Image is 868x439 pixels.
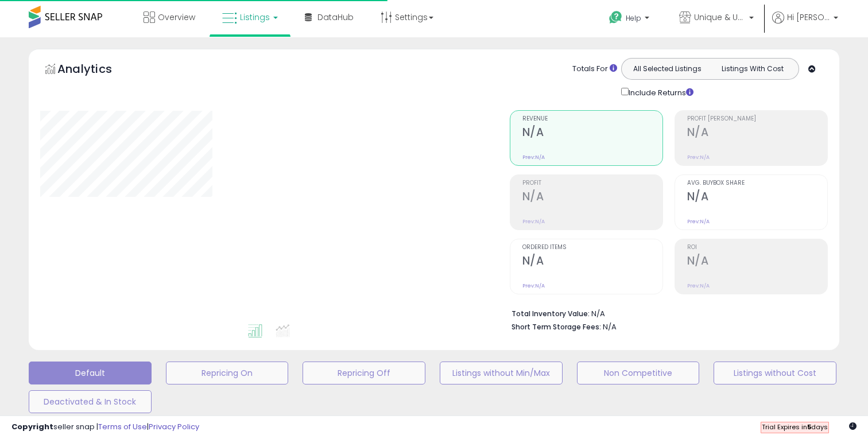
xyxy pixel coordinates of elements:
[522,116,662,122] span: Revenue
[522,126,662,141] h2: N/A
[609,10,623,25] i: Get Help
[613,86,707,99] div: Include Returns
[317,11,354,23] span: DataHub
[687,116,827,122] span: Profit [PERSON_NAME]
[625,61,710,76] button: All Selected Listings
[787,11,830,23] span: Hi [PERSON_NAME]
[687,244,827,251] span: ROI
[577,362,700,384] button: Non Competitive
[626,13,641,23] span: Help
[11,421,53,432] strong: Copyright
[29,362,152,384] button: Default
[687,154,710,161] small: Prev: N/A
[687,282,710,289] small: Prev: N/A
[522,244,662,251] span: Ordered Items
[511,322,601,332] b: Short Term Storage Fees:
[303,362,425,384] button: Repricing Off
[603,321,617,332] span: N/A
[511,309,590,318] b: Total Inventory Value:
[522,218,545,225] small: Prev: N/A
[600,2,661,37] a: Help
[240,11,270,23] span: Listings
[710,61,795,76] button: Listings With Cost
[11,422,199,433] div: seller snap | |
[440,362,563,384] button: Listings without Min/Max
[772,11,838,37] a: Hi [PERSON_NAME]
[522,282,545,289] small: Prev: N/A
[687,218,710,225] small: Prev: N/A
[522,254,662,270] h2: N/A
[687,180,827,187] span: Avg. Buybox Share
[29,390,152,413] button: Deactivated & In Stock
[694,11,746,23] span: Unique & Upscale
[57,61,134,80] h5: Analytics
[166,362,289,384] button: Repricing On
[522,190,662,205] h2: N/A
[687,190,827,205] h2: N/A
[572,64,617,75] div: Totals For
[714,362,836,384] button: Listings without Cost
[687,254,827,270] h2: N/A
[522,180,662,187] span: Profit
[511,306,819,320] li: N/A
[687,126,827,141] h2: N/A
[522,154,545,161] small: Prev: N/A
[158,11,195,23] span: Overview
